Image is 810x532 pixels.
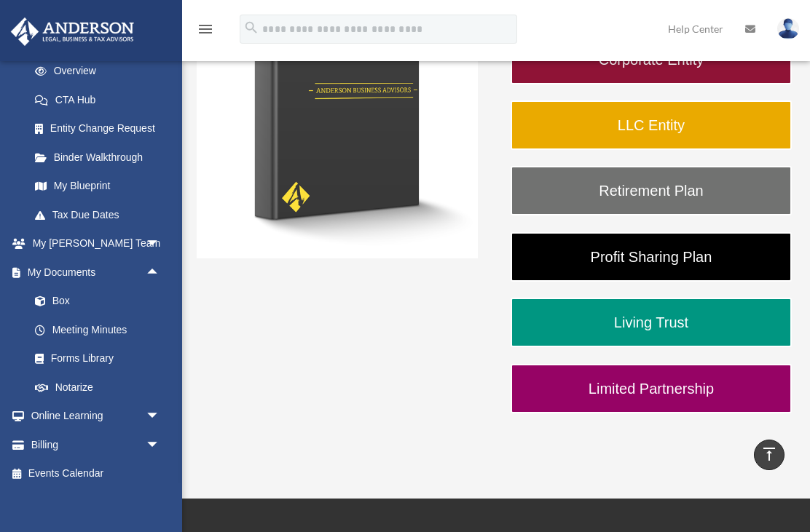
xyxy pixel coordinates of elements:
[20,85,182,114] a: CTA Hub
[146,402,175,432] span: arrow_drop_down
[760,445,778,463] i: vertical_align_top
[146,430,175,460] span: arrow_drop_down
[20,57,182,86] a: Overview
[20,315,182,344] a: Meeting Minutes
[10,229,182,258] a: My [PERSON_NAME] Teamarrow_drop_down
[146,229,175,259] span: arrow_drop_down
[511,100,792,150] a: LLC Entity
[20,373,182,402] a: Notarize
[10,430,182,459] a: Billingarrow_drop_down
[511,232,792,282] a: Profit Sharing Plan
[20,287,182,316] a: Box
[146,258,175,287] span: arrow_drop_up
[10,459,182,488] a: Events Calendar
[20,172,182,201] a: My Blueprint
[511,364,792,413] a: Limited Partnership
[20,114,182,143] a: Entity Change Request
[20,143,175,172] a: Binder Walkthrough
[777,18,799,39] img: User Pic
[10,258,182,287] a: My Documentsarrow_drop_up
[243,20,259,36] i: search
[197,20,214,38] i: menu
[511,298,792,347] a: Living Trust
[20,344,182,373] a: Forms Library
[10,402,182,431] a: Online Learningarrow_drop_down
[20,200,182,229] a: Tax Due Dates
[754,440,785,470] a: vertical_align_top
[511,166,792,215] a: Retirement Plan
[197,25,214,38] a: menu
[7,17,138,46] img: Anderson Advisors Platinum Portal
